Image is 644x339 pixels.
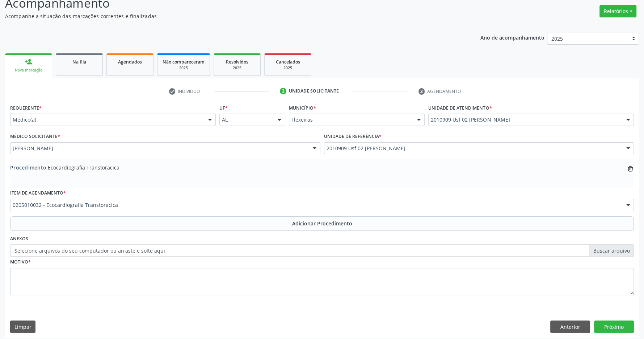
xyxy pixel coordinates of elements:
span: Ecocardiografia Transtoracica [10,164,119,171]
div: person_add [25,58,33,66]
span: Resolvidos [226,59,248,65]
div: Unidade solicitante [289,88,339,94]
span: 0205010032 - Ecocardiografia Transtoracica [13,201,619,209]
span: [PERSON_NAME] [13,145,306,152]
span: Médico(a) [13,116,201,123]
span: Na fila [72,59,86,65]
div: 2025 [270,65,306,71]
label: Unidade de referência [324,131,382,142]
label: Requerente [10,102,42,114]
button: Adicionar Procedimento [10,216,634,231]
span: AL [222,116,271,123]
span: Adicionar Procedimento [292,220,352,227]
span: Não compareceram [163,59,205,65]
label: Anexos [10,233,28,245]
span: 2010909 Usf 02 [PERSON_NAME] [327,145,619,152]
label: Município [289,102,316,114]
div: 2025 [219,65,255,71]
span: Procedimento: [10,164,48,171]
div: 2025 [163,65,205,71]
span: Cancelados [276,59,300,65]
button: Próximo [594,320,634,333]
label: UF [219,102,228,114]
span: Agendados [118,59,142,65]
button: Anterior [550,320,590,333]
button: Relatórios [599,5,636,17]
span: 2010909 Usf 02 [PERSON_NAME] [431,116,619,123]
div: Nova marcação [10,68,47,73]
p: Acompanhe a situação das marcações correntes e finalizadas [5,12,449,20]
span: Flexeiras [291,116,410,123]
label: Motivo [10,257,31,268]
p: Ano de acompanhamento [480,33,544,42]
label: Item de agendamento [10,188,66,199]
label: Unidade de atendimento [428,102,492,114]
label: Médico Solicitante [10,131,60,142]
div: 2 [280,88,286,94]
